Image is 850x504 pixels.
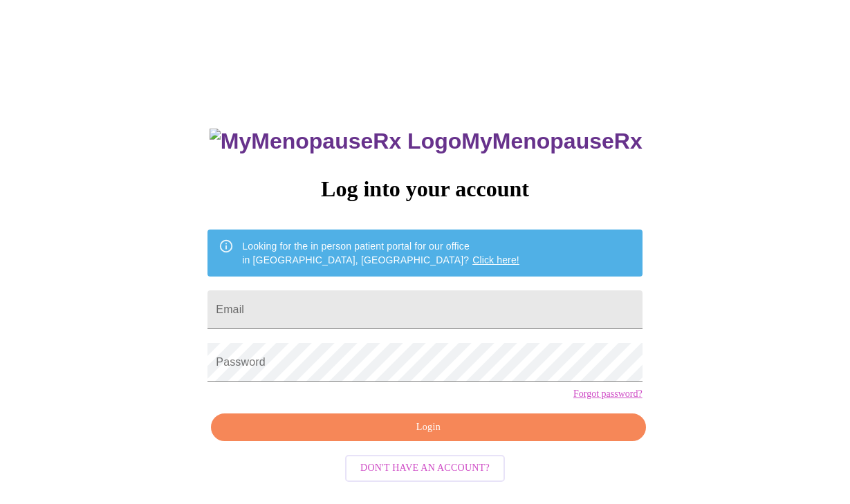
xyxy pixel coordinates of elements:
span: Login [227,419,629,436]
span: Don't have an account? [360,460,490,477]
h3: MyMenopauseRx [210,129,643,154]
a: Don't have an account? [342,461,508,473]
button: Login [211,413,645,442]
img: MyMenopauseRx Logo [210,129,461,154]
div: Looking for the in person patient portal for our office in [GEOGRAPHIC_DATA], [GEOGRAPHIC_DATA]? [242,234,519,272]
button: Don't have an account? [345,455,505,482]
a: Forgot password? [573,389,643,400]
a: Click here! [472,254,519,265]
h3: Log into your account [207,176,642,202]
